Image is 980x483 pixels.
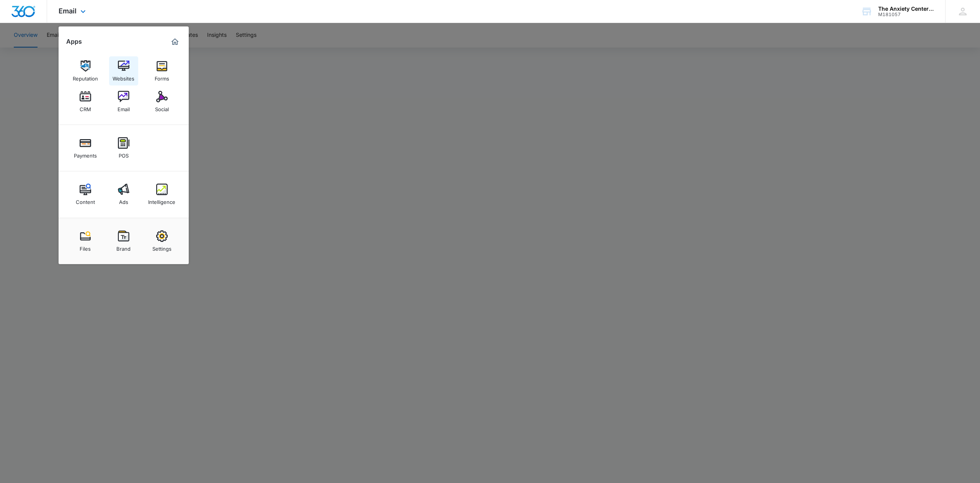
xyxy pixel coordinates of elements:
[119,195,128,205] div: Ads
[878,12,934,17] div: account id
[80,242,91,252] div: Files
[878,6,934,12] div: account name
[71,180,100,209] a: Content
[155,72,169,82] div: Forms
[80,102,91,112] div: CRM
[109,133,138,163] a: POS
[59,7,77,15] span: Email
[169,36,181,48] a: Marketing 360® Dashboard
[109,227,138,256] a: Brand
[74,149,97,159] div: Payments
[155,102,169,112] div: Social
[109,180,138,209] a: Ads
[113,72,134,82] div: Websites
[71,56,100,85] a: Reputation
[147,56,176,85] a: Forms
[109,56,138,85] a: Websites
[71,227,100,256] a: Files
[73,72,98,82] div: Reputation
[119,149,129,159] div: POS
[152,242,171,252] div: Settings
[71,133,100,163] a: Payments
[116,242,131,252] div: Brand
[76,195,95,205] div: Content
[71,87,100,116] a: CRM
[109,87,138,116] a: Email
[147,227,176,256] a: Settings
[148,195,175,205] div: Intelligence
[118,102,130,112] div: Email
[147,87,176,116] a: Social
[147,180,176,209] a: Intelligence
[66,38,82,45] h2: Apps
